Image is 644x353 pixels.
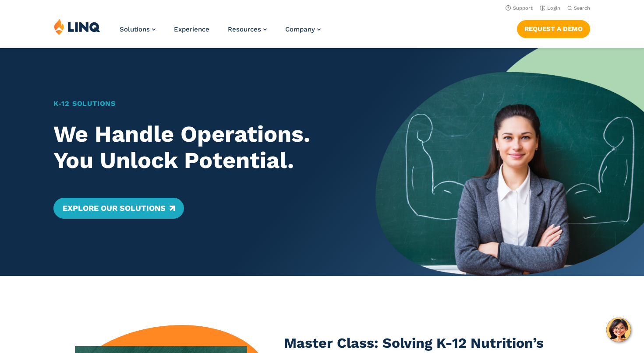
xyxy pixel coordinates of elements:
button: Open Search Bar [567,5,590,11]
nav: Primary Navigation [120,18,321,47]
a: Explore Our Solutions [53,198,184,219]
nav: Button Navigation [517,18,590,38]
img: LINQ | K‑12 Software [54,18,100,35]
a: Request a Demo [517,20,590,38]
a: Solutions [120,25,156,33]
a: Resources [228,25,267,33]
span: Solutions [120,25,150,33]
a: Support [506,5,533,11]
a: Experience [174,25,209,33]
h2: We Handle Operations. You Unlock Potential. [53,121,349,174]
a: Company [285,25,321,33]
span: Company [285,25,315,33]
span: Search [574,5,590,11]
img: Home Banner [375,48,644,276]
span: Resources [228,25,261,33]
button: Hello, have a question? Let’s chat. [606,318,631,342]
h1: K‑12 Solutions [53,98,349,109]
a: Login [540,5,560,11]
